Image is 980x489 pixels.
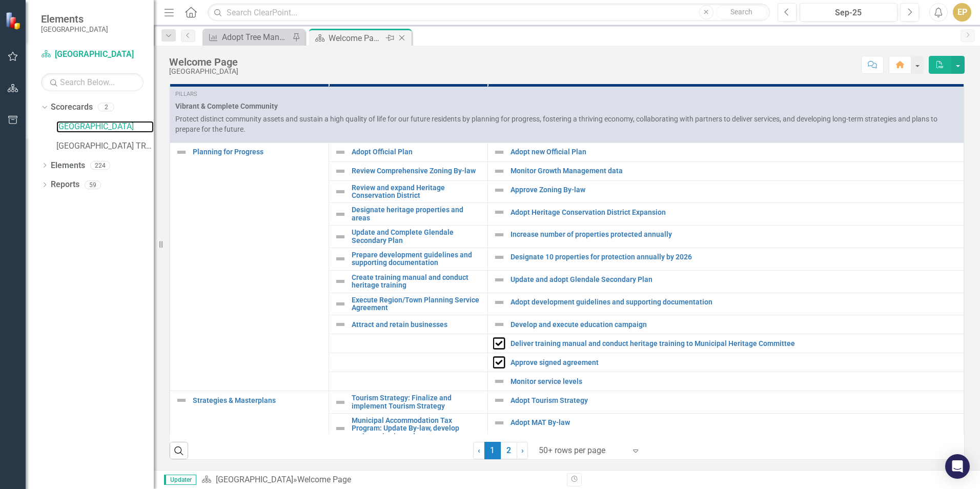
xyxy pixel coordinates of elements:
[352,321,482,329] a: Attract and retain businesses
[334,231,346,243] img: Not Defined
[51,101,93,113] a: Scorecards
[169,56,238,68] div: Welcome Page
[511,419,958,426] a: Adopt MAT By-law
[329,203,487,226] td: Double-Click to Edit Right Click for Context Menu
[352,417,482,440] a: Municipal Accommodation Tax Program: Update By-law, develop project criteria, and execute program
[90,161,110,170] div: 224
[5,12,23,30] img: ClearPoint Strategy
[487,353,964,372] td: Double-Click to Edit Right Click for Context Menu
[730,8,752,16] span: Search
[329,226,487,248] td: Double-Click to Edit Right Click for Context Menu
[511,359,958,366] a: Approve signed agreement
[511,253,958,261] a: Designate 10 properties for protection annually by 2026
[803,7,894,19] div: Sep-25
[329,180,487,203] td: Double-Click to Edit Right Click for Context Menu
[329,391,487,414] td: Double-Click to Edit Right Click for Context Menu
[193,148,323,156] a: Planning for Progress
[511,231,958,238] a: Increase number of properties protected annually
[493,206,505,218] img: Not Defined
[487,414,964,444] td: Double-Click to Edit Right Click for Context Menu
[216,475,293,484] a: [GEOGRAPHIC_DATA]
[297,475,351,484] div: Welcome Page
[953,3,971,22] button: EP
[493,394,505,406] img: Not Defined
[175,90,958,98] div: Pillars
[334,146,346,158] img: Not Defined
[164,475,196,485] span: Updater
[329,32,383,45] div: Welcome Page
[352,229,482,244] a: Update and Complete Glendale Secondary Plan
[175,394,188,406] img: Not Defined
[487,226,964,248] td: Double-Click to Edit Right Click for Context Menu
[493,184,505,196] img: Not Defined
[511,340,958,348] a: Deliver training manual and conduct heritage training to Municipal Heritage Committee
[56,121,154,133] a: [GEOGRAPHIC_DATA]
[329,270,487,293] td: Double-Click to Edit Right Click for Context Menu
[493,417,505,429] img: Not Defined
[511,276,958,283] a: Update and adopt Glendale Secondary Plan
[201,474,559,486] div: »
[41,25,108,33] small: [GEOGRAPHIC_DATA]
[334,396,346,409] img: Not Defined
[329,414,487,444] td: Double-Click to Edit Right Click for Context Menu
[493,165,505,177] img: Not Defined
[352,184,482,200] a: Review and expand Heritage Conservation District
[478,445,480,455] span: ‹
[56,140,154,152] a: [GEOGRAPHIC_DATA] TRAINING
[484,442,501,459] span: 1
[41,73,144,91] input: Search Below...
[487,142,964,161] td: Double-Click to Edit Right Click for Context Menu
[98,103,114,112] div: 2
[487,270,964,293] td: Double-Click to Edit Right Click for Context Menu
[334,298,346,310] img: Not Defined
[511,321,958,329] a: Develop and execute education campaign
[334,422,346,435] img: Not Defined
[352,394,482,410] a: Tourism Strategy: Finalize and implement Tourism Strategy
[175,101,958,111] span: Vibrant & Complete Community
[352,251,482,267] a: Prepare development guidelines and supporting documentation
[175,114,958,134] p: Protect distinct community assets and sustain a high quality of life for our future residents by ...
[487,334,964,353] td: Double-Click to Edit Right Click for Context Menu
[945,454,970,479] div: Open Intercom Messenger
[493,356,505,369] img: Complete
[205,31,290,44] a: Adopt Tree Management and Conservation Plan
[493,296,505,309] img: Not Defined
[487,180,964,203] td: Double-Click to Edit Right Click for Context Menu
[175,146,188,158] img: Not Defined
[169,68,238,75] div: [GEOGRAPHIC_DATA]
[193,397,323,404] a: Strategies & Masterplans
[41,49,144,60] a: [GEOGRAPHIC_DATA]
[334,186,346,198] img: Not Defined
[501,442,517,459] a: 2
[352,296,482,312] a: Execute Region/Town Planning Service Agreement
[487,293,964,315] td: Double-Click to Edit Right Click for Context Menu
[521,445,524,455] span: ›
[222,31,290,44] div: Adopt Tree Management and Conservation Plan
[352,167,482,175] a: Review Comprehensive Zoning By-law
[511,148,958,156] a: Adopt new Official Plan
[511,209,958,216] a: Adopt Heritage Conservation District Expansion
[511,397,958,404] a: Adopt Tourism Strategy
[170,142,329,391] td: Double-Click to Edit Right Click for Context Menu
[487,248,964,270] td: Double-Click to Edit Right Click for Context Menu
[493,318,505,331] img: Not Defined
[493,229,505,241] img: Not Defined
[487,315,964,334] td: Double-Click to Edit Right Click for Context Menu
[85,180,101,189] div: 59
[208,4,770,22] input: Search ClearPoint...
[493,337,505,350] img: Complete
[511,378,958,385] a: Monitor service levels
[352,148,482,156] a: Adopt Official Plan
[51,179,79,191] a: Reports
[511,298,958,306] a: Adopt development guidelines and supporting documentation
[487,161,964,180] td: Double-Click to Edit Right Click for Context Menu
[487,372,964,391] td: Double-Click to Edit Right Click for Context Menu
[334,275,346,288] img: Not Defined
[334,208,346,220] img: Not Defined
[329,315,487,334] td: Double-Click to Edit Right Click for Context Menu
[334,253,346,265] img: Not Defined
[329,161,487,180] td: Double-Click to Edit Right Click for Context Menu
[352,274,482,290] a: Create training manual and conduct heritage training
[493,274,505,286] img: Not Defined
